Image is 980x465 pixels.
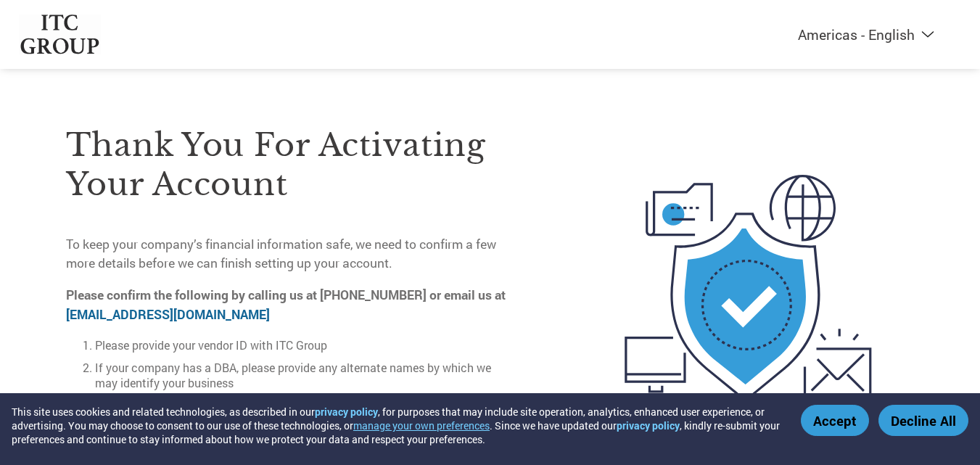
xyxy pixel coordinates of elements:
a: [EMAIL_ADDRESS][DOMAIN_NAME] [66,306,270,323]
div: This site uses cookies and related technologies, as described in our , for purposes that may incl... [12,405,780,446]
p: To keep your company’s financial information safe, we need to confirm a few more details before w... [66,235,516,273]
li: Please provide your vendor ID with ITC Group [95,337,516,353]
strong: Please confirm the following by calling us at [PHONE_NUMBER] or email us at [66,287,506,322]
li: If your company has a DBA, please provide any alternate names by which we may identify your business [95,360,516,390]
button: manage your own preferences [353,419,490,432]
button: Accept [801,405,869,436]
h3: Thank you for activating your account [66,125,516,204]
a: privacy policy [617,419,680,432]
a: privacy policy [315,405,378,419]
button: Decline All [878,405,968,436]
img: ITC Group [19,15,102,54]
